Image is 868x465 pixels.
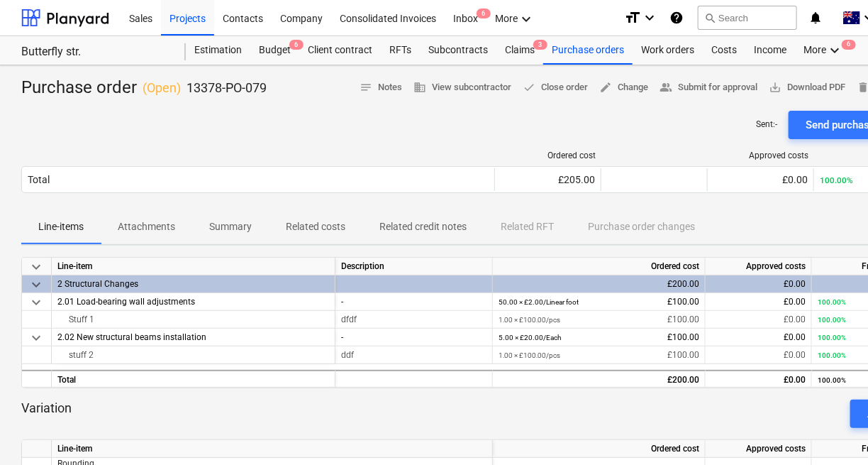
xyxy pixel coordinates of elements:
div: Approved costs [706,440,812,458]
div: Approved costs [713,151,808,160]
span: 3 [533,40,547,50]
span: notes [360,81,372,94]
div: Description [335,258,493,275]
div: £200.00 [499,275,699,293]
div: £200.00 [499,371,699,389]
a: Subcontracts [420,36,496,65]
small: 100.00% [818,376,846,384]
span: business [413,81,426,94]
button: Change [594,77,654,99]
div: Ordered cost [501,151,596,160]
i: format_size [624,9,641,26]
small: 100.00% [818,334,846,341]
span: View subcontractor [413,80,511,96]
div: - [341,329,486,346]
button: View subcontractor [408,77,517,99]
div: £0.00 [711,329,806,346]
div: 2 Structural Changes [57,275,329,292]
span: keyboard_arrow_down [28,329,45,346]
small: 1.00 × £100.00 / pcs [499,316,560,324]
span: people_alt [660,81,672,94]
a: Work orders [633,36,703,65]
div: Ordered cost [493,440,706,458]
p: Line-items [38,219,84,234]
span: save_alt [769,81,781,94]
div: £100.00 [499,329,699,346]
a: Costs [703,36,745,65]
button: Close order [517,77,594,99]
i: notifications [808,9,823,26]
div: £0.00 [711,293,806,311]
div: Total [28,174,50,185]
div: Client contract [299,36,381,65]
div: Ordered cost [493,258,706,275]
div: £0.00 [711,346,806,364]
small: 100.00% [818,351,846,359]
div: £100.00 [499,293,699,311]
a: RFTs [381,36,420,65]
div: £205.00 [501,174,595,185]
small: 100.00% [818,298,846,306]
a: Income [745,36,795,65]
p: Summary [209,219,252,234]
a: Budget6 [250,36,299,65]
span: Notes [360,80,402,96]
span: keyboard_arrow_down [28,258,45,275]
span: search [704,12,716,23]
span: Close order [523,80,588,96]
small: 5.00 × £20.00 / Each [499,334,562,341]
div: Chat Widget [797,397,868,465]
p: Variation [21,400,72,428]
span: 6 [289,40,304,50]
div: £0.00 [711,275,806,293]
span: 2.01 Load-bearing wall adjustments [57,297,195,307]
div: stuff 2 [57,346,329,363]
small: 100.00% [818,316,846,324]
p: 13378-PO-079 [187,80,267,97]
span: 2.02 New structural beams installation [57,332,206,342]
span: keyboard_arrow_down [28,276,45,293]
span: done [523,81,535,94]
span: edit [599,81,612,94]
button: Notes [354,77,408,99]
div: Approved costs [706,258,812,275]
p: Sent : - [756,119,777,131]
i: keyboard_arrow_down [826,42,843,59]
p: ( Open ) [143,80,181,97]
div: £100.00 [499,311,699,329]
div: ddf [341,346,486,364]
i: keyboard_arrow_down [641,9,658,26]
div: £0.00 [713,174,808,185]
div: £0.00 [711,371,806,389]
div: - [341,293,486,311]
a: Estimation [186,36,250,65]
div: £0.00 [711,311,806,329]
i: keyboard_arrow_down [518,11,535,28]
span: Download PDF [769,80,845,96]
span: Submit for approval [660,80,757,96]
i: Knowledge base [669,9,684,26]
p: Related costs [286,219,345,234]
span: keyboard_arrow_down [28,294,45,311]
a: Purchase orders [543,36,633,65]
div: £100.00 [499,346,699,364]
div: More [795,36,852,65]
small: 100.00% [820,175,853,185]
button: Submit for approval [654,77,763,99]
div: Budget [250,36,299,65]
div: Purchase order [21,77,267,99]
div: Claims [496,36,543,65]
span: 6 [842,40,856,50]
span: 6 [477,9,491,18]
p: Related credit notes [379,219,467,234]
button: Download PDF [763,77,851,99]
div: Stuff 1 [57,311,329,328]
p: Attachments [118,219,175,234]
